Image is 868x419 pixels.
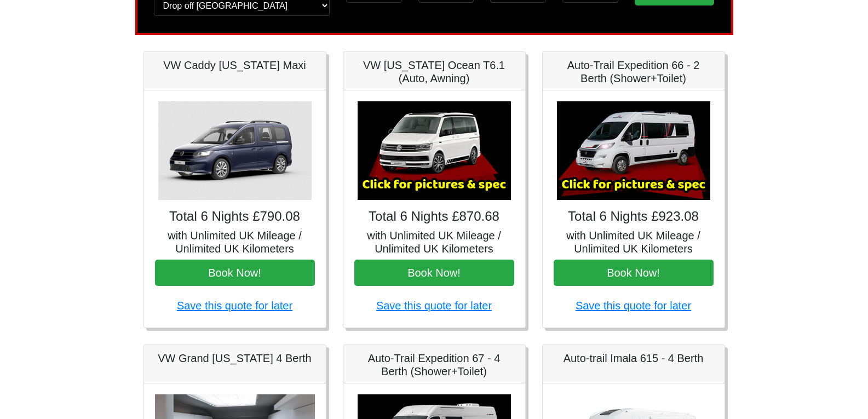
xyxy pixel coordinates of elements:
[155,229,315,255] h5: with Unlimited UK Mileage / Unlimited UK Kilometers
[177,300,292,312] a: Save this quote for later
[354,229,514,255] h5: with Unlimited UK Mileage / Unlimited UK Kilometers
[576,300,691,312] a: Save this quote for later
[354,352,514,378] h5: Auto-Trail Expedition 67 - 4 Berth (Shower+Toilet)
[554,260,714,286] button: Book Now!
[155,59,315,72] h5: VW Caddy [US_STATE] Maxi
[358,101,511,200] img: VW California Ocean T6.1 (Auto, Awning)
[376,300,492,312] a: Save this quote for later
[557,101,710,200] img: Auto-Trail Expedition 66 - 2 Berth (Shower+Toilet)
[354,209,514,225] h4: Total 6 Nights £870.68
[554,59,714,85] h5: Auto-Trail Expedition 66 - 2 Berth (Shower+Toilet)
[554,229,714,255] h5: with Unlimited UK Mileage / Unlimited UK Kilometers
[155,352,315,365] h5: VW Grand [US_STATE] 4 Berth
[155,260,315,286] button: Book Now!
[554,352,714,365] h5: Auto-trail Imala 615 - 4 Berth
[354,260,514,286] button: Book Now!
[554,209,714,225] h4: Total 6 Nights £923.08
[354,59,514,85] h5: VW [US_STATE] Ocean T6.1 (Auto, Awning)
[158,101,312,200] img: VW Caddy California Maxi
[155,209,315,225] h4: Total 6 Nights £790.08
